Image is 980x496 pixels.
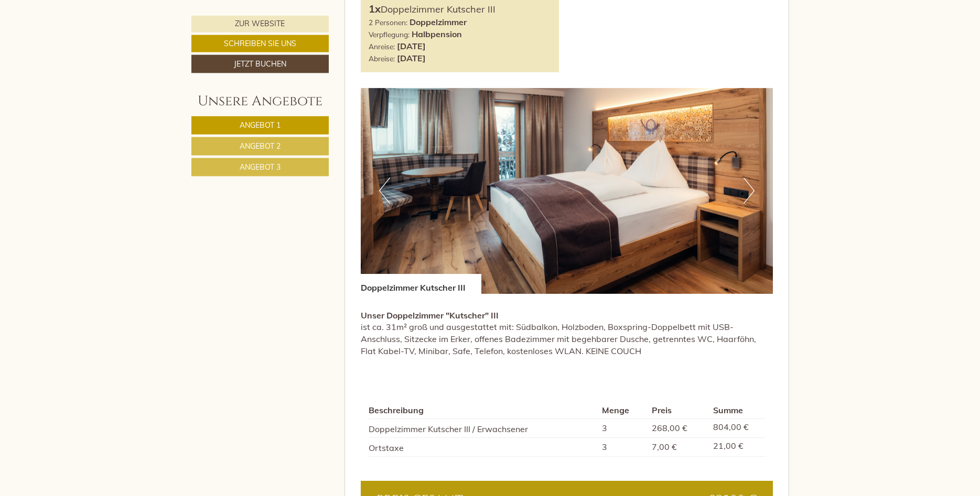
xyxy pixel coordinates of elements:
div: Doppelzimmer Kutscher III [369,2,551,17]
strong: Unser Doppelzimmer "Kutscher" III [361,310,499,321]
small: Abreise: [369,54,395,63]
td: 3 [598,437,648,456]
b: Halbpension [412,29,462,39]
td: 3 [598,418,648,437]
a: Jetzt buchen [191,55,329,73]
td: 804,00 € [709,418,764,437]
small: Anreise: [369,42,395,51]
b: [DATE] [397,41,426,51]
span: 268,00 € [652,423,687,433]
td: Ortstaxe [369,437,598,456]
td: 21,00 € [709,437,764,456]
b: [DATE] [397,53,426,63]
span: Angebot 2 [240,141,281,151]
button: Next [744,178,755,204]
th: Summe [709,402,764,418]
small: 2 Personen: [369,18,407,27]
th: Preis [648,402,709,418]
a: Zur Website [191,16,329,32]
th: Beschreibung [369,402,598,418]
p: ist ca. 31m² groß und ausgestattet mit: Südbalkon, Holzboden, Boxspring-Doppelbett mit USB-Anschl... [361,310,773,357]
b: 1x [369,2,381,15]
span: Angebot 3 [240,162,281,172]
div: Doppelzimmer Kutscher III [361,274,481,294]
button: Previous [379,178,390,204]
span: Angebot 1 [240,120,281,130]
th: Menge [598,402,648,418]
span: 7,00 € [652,442,677,452]
td: Doppelzimmer Kutscher III / Erwachsener [369,418,598,437]
a: Schreiben Sie uns [191,35,329,52]
small: Verpflegung: [369,30,410,39]
div: Unsere Angebote [191,92,329,111]
img: image [361,88,773,294]
b: Doppelzimmer [410,17,467,27]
